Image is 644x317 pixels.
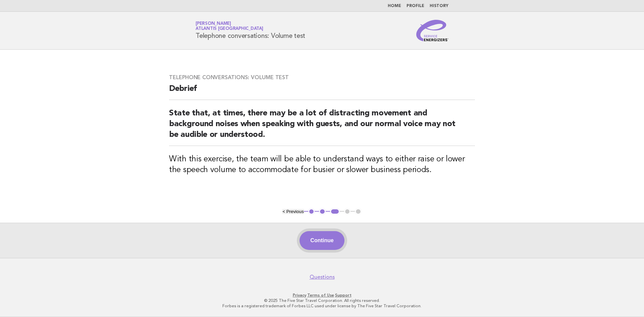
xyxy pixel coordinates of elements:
button: < Previous [282,209,304,214]
a: [PERSON_NAME]Atlantis [GEOGRAPHIC_DATA] [196,21,263,31]
p: Forbes is a registered trademark of Forbes LLC used under license by The Five Star Travel Corpora... [117,303,527,309]
a: Home [388,4,401,8]
h3: Telephone conversations: Volume test [169,74,475,81]
a: Questions [310,274,335,280]
a: Support [335,293,352,298]
p: · · [117,293,527,298]
span: Atlantis [GEOGRAPHIC_DATA] [196,27,263,31]
h3: With this exercise, the team will be able to understand ways to either raise or lower the speech ... [169,154,475,175]
button: 2 [319,208,326,215]
button: Continue [300,231,344,250]
a: History [430,4,448,8]
a: Profile [407,4,424,8]
p: © 2025 The Five Star Travel Corporation. All rights reserved. [117,298,527,303]
button: 3 [330,208,340,215]
a: Privacy [293,293,306,298]
h1: Telephone conversations: Volume test [196,22,305,39]
h2: State that, at times, there may be a lot of distracting movement and background noises when speak... [169,108,475,146]
a: Terms of Use [307,293,334,298]
h2: Debrief [169,84,475,100]
img: Service Energizers [416,20,448,41]
button: 1 [308,208,315,215]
